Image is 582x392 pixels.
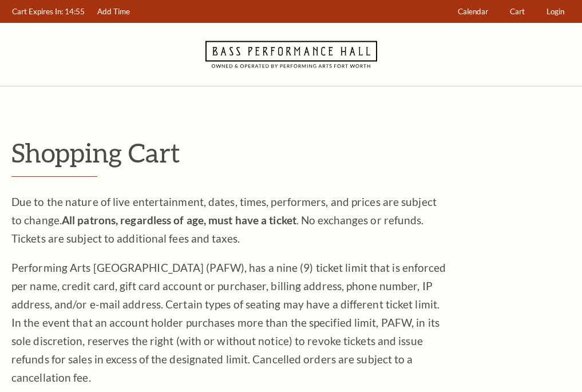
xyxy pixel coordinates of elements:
[65,7,85,16] span: 14:55
[547,7,564,16] span: Login
[12,7,63,16] span: Cart Expires In:
[453,1,494,23] a: Calendar
[92,1,136,23] a: Add Time
[11,195,437,245] span: Due to the nature of live entertainment, dates, times, performers, and prices are subject to chan...
[11,259,446,387] p: Performing Arts [GEOGRAPHIC_DATA] (PAFW), has a nine (9) ticket limit that is enforced per name, ...
[541,1,570,23] a: Login
[62,213,296,227] strong: All patrons, regardless of age, must have a ticket
[510,7,525,16] span: Cart
[458,7,488,16] span: Calendar
[505,1,530,23] a: Cart
[11,138,571,167] p: Shopping Cart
